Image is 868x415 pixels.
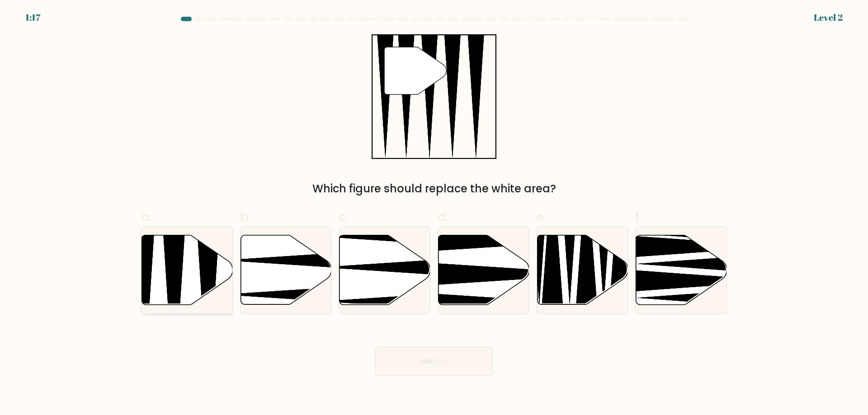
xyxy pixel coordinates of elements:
div: Which figure should replace the white area? [146,181,722,197]
span: c. [339,208,349,226]
span: f. [635,208,642,226]
g: " [384,47,446,94]
div: Level 2 [814,11,843,24]
span: a. [141,208,152,226]
div: 1:17 [25,11,40,24]
span: b. [240,208,251,226]
span: d. [438,208,448,226]
span: e. [537,208,547,226]
button: Next [375,347,493,376]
